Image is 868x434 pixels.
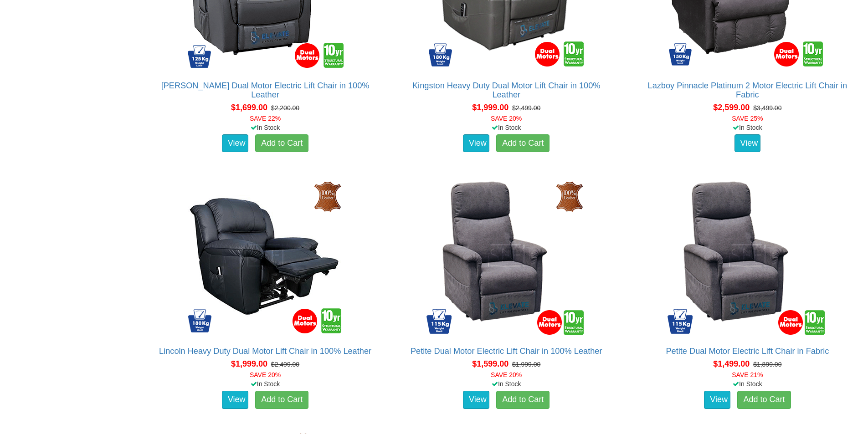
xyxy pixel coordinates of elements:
a: Lincoln Heavy Duty Dual Motor Lift Chair in 100% Leather [159,347,371,356]
a: Kingston Heavy Duty Dual Motor Lift Chair in 100% Leather [412,81,600,99]
font: SAVE 20% [491,115,522,122]
font: SAVE 22% [250,115,281,122]
font: SAVE 25% [732,115,763,122]
div: In Stock [391,123,622,132]
div: In Stock [391,379,622,388]
span: $1,999.00 [472,103,508,112]
a: Petite Dual Motor Electric Lift Chair in 100% Leather [411,347,602,356]
a: Add to Cart [496,391,550,409]
a: Add to Cart [737,391,791,409]
font: SAVE 20% [250,371,281,378]
div: In Stock [149,379,380,388]
img: Lincoln Heavy Duty Dual Motor Lift Chair in 100% Leather [183,174,347,337]
a: View [734,134,761,153]
a: Add to Cart [255,134,308,153]
del: $2,200.00 [271,104,299,112]
a: Add to Cart [255,391,308,409]
del: $1,999.00 [512,361,540,368]
div: In Stock [149,123,380,132]
img: Petite Dual Motor Electric Lift Chair in Fabric [665,174,829,337]
del: $3,499.00 [753,104,781,112]
div: In Stock [632,123,863,132]
span: $1,599.00 [472,359,508,368]
a: Add to Cart [496,134,550,153]
a: View [463,134,489,153]
font: SAVE 20% [491,371,522,378]
del: $2,499.00 [271,361,299,368]
a: View [463,391,489,409]
span: $1,499.00 [713,359,750,368]
a: View [222,134,248,153]
div: In Stock [632,379,863,388]
a: Lazboy Pinnacle Platinum 2 Motor Electric Lift Chair in Fabric [648,81,847,99]
a: View [222,391,248,409]
span: $1,999.00 [231,359,267,368]
del: $2,499.00 [512,104,540,112]
span: $2,599.00 [713,103,750,112]
img: Petite Dual Motor Electric Lift Chair in 100% Leather [424,174,588,337]
a: [PERSON_NAME] Dual Motor Electric Lift Chair in 100% Leather [161,81,370,99]
a: View [704,391,730,409]
font: SAVE 21% [732,371,763,378]
a: Petite Dual Motor Electric Lift Chair in Fabric [666,347,829,356]
del: $1,899.00 [753,361,781,368]
span: $1,699.00 [231,103,267,112]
